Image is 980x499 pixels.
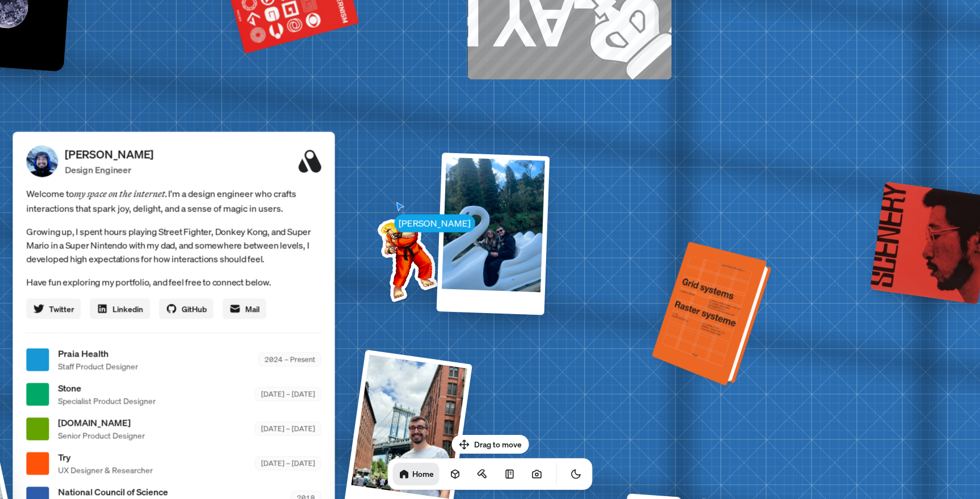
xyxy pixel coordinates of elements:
[565,463,588,485] button: Toggle Theme
[58,429,145,441] span: Senior Product Designer
[112,303,143,315] span: Linkedin
[74,188,168,199] em: my space on the internet.
[26,298,81,319] a: Twitter
[348,200,463,314] img: Profile example
[90,298,150,319] a: Linkedin
[255,387,321,401] div: [DATE] – [DATE]
[245,303,259,315] span: Mail
[49,303,74,315] span: Twitter
[255,456,321,470] div: [DATE] – [DATE]
[58,360,138,372] span: Staff Product Designer
[58,416,145,429] span: [DOMAIN_NAME]
[181,303,206,315] span: GitHub
[26,225,321,265] p: Growing up, I spent hours playing Street Fighter, Donkey Kong, and Super Mario in a Super Nintend...
[58,450,153,464] span: Try
[393,463,440,485] a: Home
[58,464,153,476] span: UX Designer & Researcher
[159,298,213,319] a: GitHub
[26,274,321,289] p: Have fun exploring my portfolio, and feel free to connect below.
[26,186,321,215] span: Welcome to I'm a design engineer who crafts interactions that spark joy, delight, and a sense of ...
[412,468,434,479] h1: Home
[222,298,266,319] a: Mail
[258,352,321,366] div: 2024 – Present
[58,395,155,407] span: Specialist Product Designer
[58,381,155,395] span: Stone
[26,145,58,177] img: Profile Picture
[255,421,321,435] div: [DATE] – [DATE]
[65,146,153,163] p: [PERSON_NAME]
[65,163,153,176] p: Design Engineer
[58,485,168,498] span: National Council of Science
[58,346,138,360] span: Praia Health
